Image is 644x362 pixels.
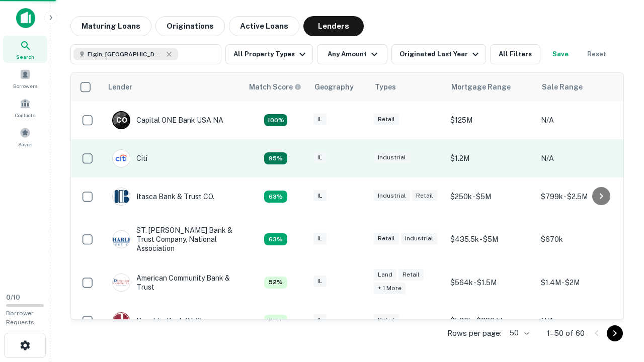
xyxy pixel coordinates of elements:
[506,326,531,340] div: 50
[6,310,34,326] span: Borrower Requests
[102,73,243,101] th: Lender
[536,139,626,177] td: N/A
[445,263,536,302] td: $564k - $1.5M
[547,327,585,339] p: 1–50 of 60
[113,150,130,167] img: picture
[116,115,127,126] p: C O
[112,312,222,330] div: Republic Bank Of Chicago
[317,44,387,64] button: Any Amount
[314,81,354,93] div: Geography
[374,233,399,244] div: Retail
[399,48,481,60] div: Originated Last Year
[108,81,132,93] div: Lender
[374,152,410,163] div: Industrial
[445,73,536,101] th: Mortgage Range
[112,274,233,292] div: American Community Bank & Trust
[249,81,301,93] div: Capitalize uses an advanced AI algorithm to match your search with the best lender. The match sco...
[536,263,626,302] td: $1.4M - $2M
[445,216,536,263] td: $435.5k - $5M
[308,73,369,101] th: Geography
[3,36,47,63] a: Search
[113,274,130,291] img: picture
[581,44,613,64] button: Reset
[607,325,623,341] button: Go to next page
[398,269,424,281] div: Retail
[229,16,299,36] button: Active Loans
[375,81,396,93] div: Types
[451,81,511,93] div: Mortgage Range
[536,216,626,263] td: $670k
[374,283,406,294] div: + 1 more
[391,44,486,64] button: Originated Last Year
[490,44,540,64] button: All Filters
[369,73,445,101] th: Types
[313,233,327,244] div: IL
[374,114,399,125] div: Retail
[445,177,536,216] td: $250k - $5M
[3,94,47,121] a: Contacts
[313,314,327,326] div: IL
[374,190,410,202] div: Industrial
[70,16,151,36] button: Maturing Loans
[447,327,502,339] p: Rows per page:
[112,188,214,206] div: Itasca Bank & Trust CO.
[264,152,287,164] div: Capitalize uses an advanced AI algorithm to match your search with the best lender. The match sco...
[594,282,644,330] iframe: Chat Widget
[412,190,437,202] div: Retail
[15,111,35,119] span: Contacts
[445,302,536,340] td: $500k - $880.5k
[536,73,626,101] th: Sale Range
[6,294,20,301] span: 0 / 10
[113,231,130,248] img: picture
[112,149,147,167] div: Citi
[264,315,287,327] div: Capitalize uses an advanced AI algorithm to match your search with the best lender. The match sco...
[112,226,233,253] div: ST. [PERSON_NAME] Bank & Trust Company, National Association
[264,233,287,245] div: Capitalize uses an advanced AI algorithm to match your search with the best lender. The match sco...
[264,114,287,126] div: Capitalize uses an advanced AI algorithm to match your search with the best lender. The match sco...
[536,302,626,340] td: N/A
[313,114,327,125] div: IL
[13,82,37,90] span: Borrowers
[313,152,327,163] div: IL
[249,81,299,93] h6: Match Score
[401,233,437,244] div: Industrial
[113,188,130,205] img: picture
[3,65,47,92] a: Borrowers
[18,140,33,148] span: Saved
[303,16,364,36] button: Lenders
[225,44,313,64] button: All Property Types
[155,16,225,36] button: Originations
[3,123,47,150] a: Saved
[313,276,327,287] div: IL
[243,73,308,101] th: Capitalize uses an advanced AI algorithm to match your search with the best lender. The match sco...
[374,314,399,326] div: Retail
[264,191,287,203] div: Capitalize uses an advanced AI algorithm to match your search with the best lender. The match sco...
[544,44,577,64] button: Save your search to get updates of matches that match your search criteria.
[445,139,536,177] td: $1.2M
[16,8,35,28] img: capitalize-icon.png
[113,312,130,329] img: picture
[88,50,163,59] span: Elgin, [GEOGRAPHIC_DATA], [GEOGRAPHIC_DATA]
[112,111,223,129] div: Capital ONE Bank USA NA
[16,53,34,61] span: Search
[264,277,287,289] div: Capitalize uses an advanced AI algorithm to match your search with the best lender. The match sco...
[445,101,536,139] td: $125M
[542,81,583,93] div: Sale Range
[313,190,327,202] div: IL
[536,101,626,139] td: N/A
[536,177,626,216] td: $799k - $2.5M
[374,269,396,281] div: Land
